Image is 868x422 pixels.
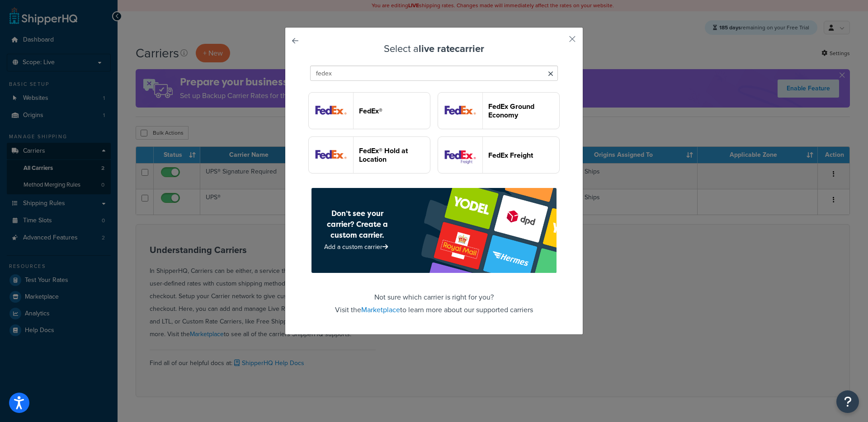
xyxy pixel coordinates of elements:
[309,137,353,173] img: fedExLocation logo
[361,305,400,315] a: Marketplace
[309,93,353,129] img: fedEx logo
[308,136,430,173] button: fedExLocation logoFedEx® Hold at Location
[308,43,560,54] h3: Select a
[438,93,482,129] img: smartPost logo
[488,102,559,119] header: FedEx Ground Economy
[359,107,430,115] header: FedEx®
[310,66,558,81] input: Search Carriers
[359,146,430,164] header: FedEx® Hold at Location
[438,136,560,173] button: fedExFreight logoFedEx Freight
[324,242,390,252] a: Add a custom carrier
[317,208,397,240] h4: Don’t see your carrier? Create a custom carrier.
[438,137,482,173] img: fedExFreight logo
[308,188,560,316] footer: Not sure which carrier is right for you? Visit the to learn more about our supported carriers
[548,68,553,80] span: Clear search query
[836,390,859,413] button: Open Resource Center
[488,151,559,159] header: FedEx Freight
[308,92,430,129] button: fedEx logoFedEx®
[419,41,484,56] strong: live rate carrier
[438,92,560,129] button: smartPost logoFedEx Ground Economy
